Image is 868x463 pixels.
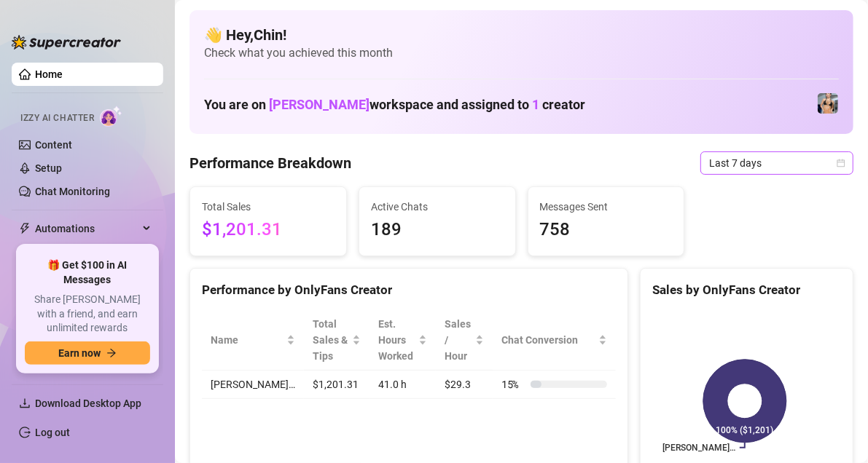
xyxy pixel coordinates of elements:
div: Performance by OnlyFans Creator [202,280,616,300]
td: [PERSON_NAME]… [202,371,304,399]
h4: 👋 Hey, Chin ! [204,25,839,45]
h1: You are on workspace and assigned to creator [204,97,585,113]
span: Izzy AI Chatter [20,111,94,125]
div: Sales by OnlyFans Creator [652,280,841,300]
span: arrow-right [106,348,117,358]
span: Share [PERSON_NAME] with a friend, and earn unlimited rewards [25,293,150,336]
span: 🎁 Get $100 in AI Messages [25,258,150,287]
th: Sales / Hour [436,310,493,371]
img: AI Chatter [100,106,122,127]
a: Content [35,139,72,151]
th: Chat Conversion [493,310,616,371]
td: 41.0 h [370,371,436,399]
a: Home [35,68,63,80]
span: thunderbolt [19,223,31,234]
text: [PERSON_NAME]… [662,443,735,453]
span: download [19,397,31,409]
a: Chat Monitoring [35,186,110,197]
span: calendar [837,159,845,167]
span: Chat Conversion [501,332,595,348]
span: Messages Sent [540,199,673,215]
div: Est. Hours Worked [378,316,415,364]
span: Download Desktop App [35,397,141,409]
span: Total Sales [202,199,335,215]
span: Sales / Hour [445,316,472,364]
h4: Performance Breakdown [189,153,351,173]
span: Earn now [58,347,101,359]
span: 189 [371,216,504,244]
th: Name [202,310,304,371]
span: Total Sales & Tips [313,316,349,364]
td: $29.3 [436,371,493,399]
th: Total Sales & Tips [304,310,370,371]
span: Active Chats [371,199,504,215]
span: $1,201.31 [202,216,335,244]
span: Check what you achieved this month [204,45,839,61]
a: Setup [35,162,62,174]
span: Automations [35,217,138,240]
span: 15 % [501,376,525,392]
span: 1 [532,97,539,112]
img: logo-BBDzfeDw.svg [12,35,121,50]
button: Earn nowarrow-right [25,341,150,365]
a: Log out [35,427,70,438]
img: Veronica [818,93,838,114]
span: Last 7 days [709,152,845,174]
span: [PERSON_NAME] [269,97,370,112]
span: Name [211,332,284,348]
td: $1,201.31 [304,371,370,399]
span: 758 [540,216,673,244]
